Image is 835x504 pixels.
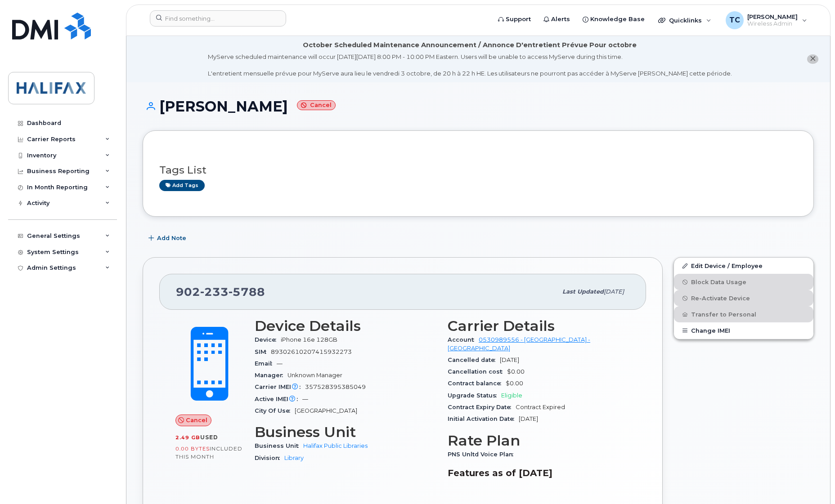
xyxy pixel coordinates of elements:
button: Transfer to Personal [674,306,813,322]
span: Cancel [186,416,207,424]
span: Cancelled date [448,357,500,363]
span: Business Unit [255,442,303,449]
span: [DATE] [500,357,519,363]
div: MyServe scheduled maintenance will occur [DATE][DATE] 8:00 PM - 10:00 PM Eastern. Users will be u... [208,53,732,78]
span: iPhone 16e 128GB [281,336,337,343]
span: Contract balance [448,380,506,387]
span: Active IMEI [255,396,302,402]
span: Carrier IMEI [255,384,305,390]
small: Cancel [297,100,336,111]
span: Account [448,336,479,343]
span: Cancellation cost [448,368,507,375]
a: Add tags [159,180,205,191]
a: Library [284,455,304,461]
span: 5788 [229,285,265,299]
span: [DATE] [519,415,538,422]
span: — [277,360,283,367]
span: Last updated [562,288,604,295]
span: 0.00 Bytes [175,446,210,452]
a: Edit Device / Employee [674,258,813,274]
span: Device [255,336,281,343]
h1: [PERSON_NAME] [143,98,814,114]
button: close notification [807,54,818,64]
span: City Of Use [255,407,295,414]
span: 2.49 GB [175,434,200,441]
h3: Features as of [DATE] [448,468,630,478]
h3: Tags List [159,165,797,176]
span: Re-Activate Device [691,295,750,302]
span: 233 [200,285,229,299]
span: 357528395385049 [305,384,366,390]
span: [DATE] [604,288,624,295]
button: Block Data Usage [674,274,813,290]
h3: Rate Plan [448,433,630,449]
span: Manager [255,372,287,379]
span: Division [255,455,284,461]
span: Add Note [157,234,186,242]
button: Add Note [143,230,194,246]
a: 0530989556 - [GEOGRAPHIC_DATA] - [GEOGRAPHIC_DATA] [448,336,590,351]
span: Eligible [501,392,522,399]
span: Initial Activation Date [448,415,519,422]
span: 902 [176,285,265,299]
span: $0.00 [506,380,523,387]
span: SIM [255,348,271,355]
h3: Device Details [255,318,437,334]
span: Contract Expired [516,404,565,410]
div: October Scheduled Maintenance Announcement / Annonce D'entretient Prévue Pour octobre [303,40,637,50]
button: Change IMEI [674,322,813,339]
span: $0.00 [507,368,525,375]
span: Unknown Manager [287,372,342,379]
span: Upgrade Status [448,392,501,399]
h3: Business Unit [255,424,437,440]
span: — [302,396,308,402]
a: Halifax Public Libraries [303,442,368,449]
span: PNS Unltd Voice Plan [448,451,518,458]
span: Contract Expiry Date [448,404,516,410]
span: 89302610207415932273 [271,348,352,355]
h3: Carrier Details [448,318,630,334]
span: used [200,434,218,441]
iframe: Messenger Launcher [796,465,828,497]
button: Re-Activate Device [674,290,813,306]
span: [GEOGRAPHIC_DATA] [295,407,357,414]
span: Email [255,360,277,367]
